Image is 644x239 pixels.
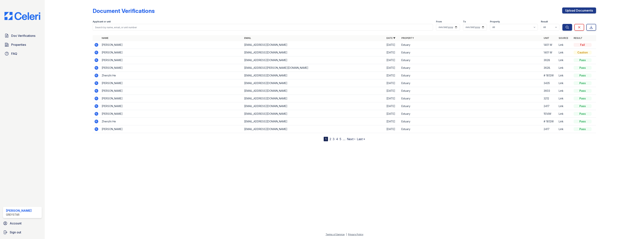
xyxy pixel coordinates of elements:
[93,20,111,23] label: Applicant or unit
[574,112,592,116] div: Pass
[400,125,542,133] td: Estuary
[542,125,557,133] td: 2417
[574,89,592,93] div: Pass
[400,102,542,110] td: Estuary
[385,87,400,95] td: [DATE]
[243,102,385,110] td: [EMAIL_ADDRESS][DOMAIN_NAME]
[385,125,400,133] td: [DATE]
[544,37,549,39] a: Unit
[385,49,400,56] td: [DATE]
[557,87,572,95] td: Link
[557,79,572,87] td: Link
[557,72,572,79] td: Link
[333,137,335,141] a: 3
[243,72,385,79] td: [EMAIL_ADDRESS][DOMAIN_NAME]
[100,64,242,72] td: [PERSON_NAME]
[400,79,542,87] td: Estuary
[559,37,568,39] a: Source
[542,79,557,87] td: 3435
[347,137,355,141] a: Next ›
[6,208,32,213] div: [PERSON_NAME]
[574,127,592,131] div: Pass
[243,110,385,118] td: [EMAIL_ADDRESS][DOMAIN_NAME]
[336,137,338,141] a: 4
[93,24,433,31] input: Search by name, email, or unit number
[10,221,22,226] span: Account
[243,56,385,64] td: [EMAIL_ADDRESS][DOMAIN_NAME]
[400,118,542,125] td: Estuary
[100,125,242,133] td: [PERSON_NAME]
[243,64,385,72] td: [EMAIL_ADDRESS][PERSON_NAME][DOMAIN_NAME]
[324,137,328,141] div: 1
[436,20,442,23] label: From
[542,95,557,102] td: 3212
[542,72,557,79] td: # 1812W
[3,50,42,57] a: FAQ
[3,32,42,39] a: Doc Verifications
[574,58,592,62] div: Pass
[557,102,572,110] td: Link
[542,102,557,110] td: 2417
[490,20,500,23] label: Property
[100,110,242,118] td: [PERSON_NAME]
[1,229,43,236] a: Sign out
[400,72,542,79] td: Estuary
[542,56,557,64] td: 3628
[574,37,582,39] a: Result
[542,110,557,118] td: 1514W
[557,56,572,64] td: Link
[243,118,385,125] td: [EMAIL_ADDRESS][DOMAIN_NAME]
[243,79,385,87] td: [EMAIL_ADDRESS][DOMAIN_NAME]
[557,95,572,102] td: Link
[574,120,592,123] div: Pass
[400,110,542,118] td: Estuary
[10,230,21,235] span: Sign out
[385,41,400,49] td: [DATE]
[326,233,345,236] a: Terms of Service
[386,37,395,39] a: Date ▼
[574,97,592,100] div: Pass
[100,49,242,56] td: [PERSON_NAME]
[400,56,542,64] td: Estuary
[574,51,592,54] div: Caution
[542,41,557,49] td: 1401 W
[243,125,385,133] td: [EMAIL_ADDRESS][DOMAIN_NAME]
[401,37,414,39] a: Property
[93,7,155,14] div: Document Verifications
[100,72,242,79] td: Zhenzhi He
[243,41,385,49] td: [EMAIL_ADDRESS][DOMAIN_NAME]
[243,95,385,102] td: [EMAIL_ADDRESS][DOMAIN_NAME]
[574,81,592,85] div: Pass
[400,41,542,49] td: Estuary
[557,64,572,72] td: Link
[542,49,557,56] td: 1401 W
[346,233,347,236] div: |
[463,20,466,23] label: To
[100,102,242,110] td: [PERSON_NAME]
[400,64,542,72] td: Estuary
[100,87,242,95] td: [PERSON_NAME]
[541,20,548,23] label: Result
[11,42,26,47] span: Properties
[100,95,242,102] td: [PERSON_NAME]
[385,102,400,110] td: [DATE]
[100,56,242,64] td: [PERSON_NAME]
[385,56,400,64] td: [DATE]
[100,41,242,49] td: [PERSON_NAME]
[244,37,251,39] a: Email
[329,137,331,141] a: 2
[574,74,592,77] div: Pass
[557,49,572,56] td: Link
[557,110,572,118] td: Link
[385,118,400,125] td: [DATE]
[357,137,365,141] a: Last »
[385,95,400,102] td: [DATE]
[542,64,557,72] td: 3628.
[11,51,17,56] span: FAQ
[574,66,592,70] div: Pass
[557,41,572,49] td: Link
[542,118,557,125] td: # 1812W
[385,72,400,79] td: [DATE]
[100,79,242,87] td: [PERSON_NAME]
